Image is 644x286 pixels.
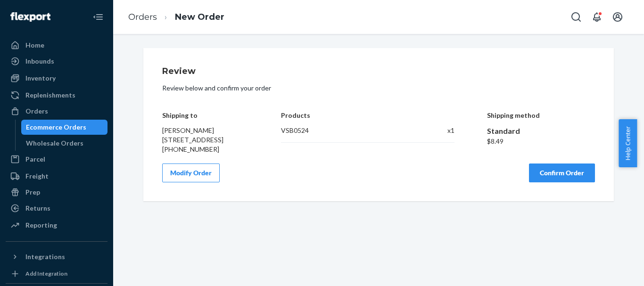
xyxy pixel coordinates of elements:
[21,136,108,151] a: Wholesale Orders
[25,188,40,197] div: Prep
[25,270,67,278] div: Add Integration
[487,112,595,119] h4: Shipping method
[487,126,595,137] div: Standard
[162,126,223,144] span: [PERSON_NAME] [STREET_ADDRESS]
[175,12,224,22] a: New Order
[25,155,45,164] div: Parcel
[25,204,50,213] div: Returns
[6,54,107,69] a: Inbounds
[25,221,57,230] div: Reporting
[6,201,107,216] a: Returns
[6,88,107,103] a: Replenishments
[6,169,107,184] a: Freight
[89,8,107,26] button: Close Navigation
[6,249,107,264] button: Integrations
[26,123,86,132] div: Ecommerce Orders
[25,252,65,261] div: Integrations
[25,41,44,50] div: Home
[567,8,586,26] button: Open Search Box
[6,185,107,200] a: Prep
[6,38,107,53] a: Home
[121,3,232,31] ol: breadcrumbs
[25,172,49,181] div: Freight
[162,163,220,182] button: Modify Order
[162,112,249,119] h4: Shipping to
[487,137,595,146] div: $8.49
[6,104,107,119] a: Orders
[619,119,637,167] button: Help Center
[25,57,54,66] div: Inbounds
[587,8,606,26] button: Open notifications
[281,126,417,135] div: VSB0524
[6,218,107,233] a: Reporting
[162,145,249,154] div: [PHONE_NUMBER]
[162,83,595,93] p: Review below and confirm your order
[25,90,75,100] div: Replenishments
[6,268,107,279] a: Add Integration
[162,67,595,76] h1: Review
[6,152,107,167] a: Parcel
[21,120,108,135] a: Ecommerce Orders
[281,112,454,119] h4: Products
[10,12,50,22] img: Flexport logo
[6,71,107,86] a: Inventory
[25,106,48,116] div: Orders
[608,8,627,26] button: Open account menu
[26,139,83,148] div: Wholesale Orders
[25,74,56,83] div: Inventory
[427,126,454,135] div: x 1
[529,163,595,182] button: Confirm Order
[128,12,157,22] a: Orders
